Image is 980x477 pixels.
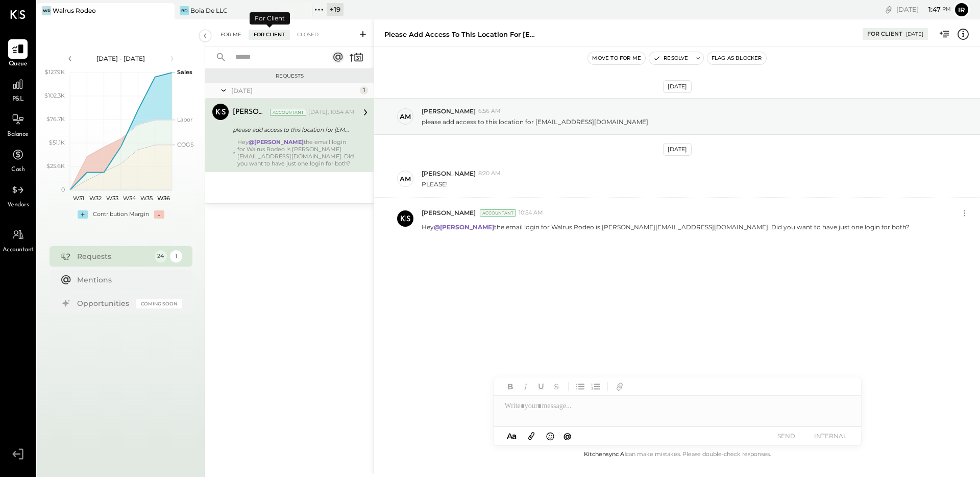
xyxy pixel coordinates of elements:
div: WR [42,6,51,15]
div: Contribution Margin [93,210,149,219]
div: Boia De LLC [190,6,228,15]
text: $51.1K [49,139,65,146]
strong: @[PERSON_NAME] [434,223,494,231]
div: Requests [77,251,150,261]
div: [DATE] [906,31,923,38]
span: [PERSON_NAME] [422,107,476,115]
span: Queue [9,60,28,69]
div: + 19 [327,3,344,16]
span: 6:56 AM [478,107,501,115]
span: [PERSON_NAME] [422,169,476,178]
button: SEND [766,429,807,443]
div: Closed [292,30,324,40]
div: 24 [155,250,167,263]
div: - [154,210,164,219]
span: P&L [12,95,24,104]
a: Balance [1,110,35,139]
text: $76.7K [46,115,65,123]
div: For Client [249,30,290,40]
div: copy link [884,4,894,15]
button: Resolve [649,52,692,64]
text: 0 [61,186,65,193]
span: Accountant [3,246,34,255]
div: BD [180,6,189,15]
text: W34 [123,195,136,202]
span: @ [563,431,572,441]
span: Vendors [7,201,29,210]
div: Requests [210,73,369,80]
div: please add access to this location for [EMAIL_ADDRESS][DOMAIN_NAME] [233,125,352,135]
span: Cash [11,165,24,175]
a: Vendors [1,180,35,210]
div: [DATE] [663,80,692,93]
text: W33 [106,195,118,202]
div: For Client [867,30,902,38]
div: For Client [250,12,290,25]
div: Walrus Rodeo [53,6,96,15]
text: W32 [89,195,102,202]
button: Move to for me [588,52,645,64]
text: Labor [177,116,192,123]
button: Strikethrough [550,380,563,393]
a: Accountant [1,225,35,255]
div: AM [400,112,411,122]
text: W31 [72,195,84,202]
div: [PERSON_NAME] [233,107,268,117]
div: [DATE] - [DATE] [78,54,164,63]
text: $102.3K [44,92,65,99]
a: P&L [1,75,35,104]
span: Balance [7,130,29,139]
button: Italic [519,380,532,393]
div: Mentions [77,275,177,285]
button: Aa [504,431,520,442]
div: [DATE] [231,86,357,95]
p: Hey the email login for Walrus Rodeo is [PERSON_NAME][EMAIL_ADDRESS][DOMAIN_NAME]. Did you want t... [422,223,910,231]
strong: @[PERSON_NAME] [249,138,304,146]
div: For Me [215,30,247,40]
span: [PERSON_NAME] [422,208,476,217]
div: 1 [170,250,182,263]
button: Add URL [613,380,626,393]
a: Queue [1,39,35,69]
text: $25.6K [46,162,65,170]
button: Ordered List [589,380,602,393]
div: [DATE], 10:54 AM [308,108,355,116]
button: INTERNAL [810,429,851,443]
div: 1 [360,86,368,94]
div: Accountant [270,109,306,116]
text: COGS [177,141,194,148]
div: AM [400,174,411,184]
div: Accountant [480,209,516,217]
div: [DATE] [896,5,951,14]
button: Unordered List [574,380,587,393]
span: a [512,431,517,441]
button: @ [560,430,575,442]
button: Flag as Blocker [707,52,766,64]
span: 8:20 AM [478,170,501,178]
div: + [78,210,88,219]
span: 10:54 AM [519,209,543,217]
p: please add access to this location for [EMAIL_ADDRESS][DOMAIN_NAME] [422,117,648,126]
text: $127.9K [45,68,65,76]
div: Hey the email login for Walrus Rodeo is [PERSON_NAME][EMAIL_ADDRESS][DOMAIN_NAME]. Did you want t... [237,138,355,167]
div: [DATE] [663,143,692,156]
div: Opportunities [77,298,131,308]
button: Ir [953,2,970,18]
button: Underline [534,380,548,393]
p: PLEASE! [422,180,448,188]
div: Coming Soon [136,299,182,308]
div: please add access to this location for [EMAIL_ADDRESS][DOMAIN_NAME] [384,30,537,39]
button: Bold [504,380,517,393]
text: W35 [140,195,153,202]
a: Cash [1,145,35,175]
text: W36 [157,195,169,202]
text: Sales [177,68,192,76]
